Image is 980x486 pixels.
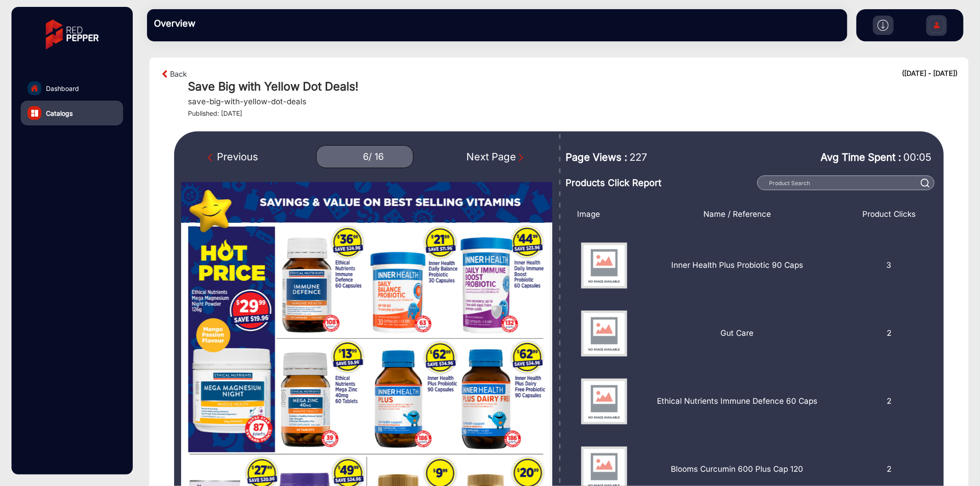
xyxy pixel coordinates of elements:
div: / 16 [368,151,384,163]
p: Ethical Nutrients Immune Defence 60 Caps [657,396,817,407]
img: prodSearch%20_white.svg [921,179,930,187]
input: Product Search [757,175,935,190]
span: 00:05 [904,151,932,163]
img: Next Page [516,153,526,162]
h4: Published: [DATE] [188,110,957,118]
p: Inner Health Plus Probiotic 90 Caps [671,260,803,271]
img: home [30,84,39,92]
div: Previous [208,149,258,164]
span: Page Views : [566,150,628,165]
h3: Products Click Report [566,177,753,188]
span: Dashboard [46,84,79,93]
h5: save-big-with-yellow-dot-deals [188,97,306,106]
div: ([DATE] - [DATE]) [902,68,957,79]
img: arrow-left-1.svg [160,68,170,79]
img: no-image.jpg [578,311,631,356]
h1: Save Big with Yellow Dot Deals! [188,79,957,93]
span: 227 [630,150,647,165]
p: Gut Care [721,328,754,339]
img: h2download.svg [878,20,889,31]
div: Product Clicks [844,209,935,220]
span: Avg Time Spent : [821,150,901,165]
div: 2 [844,311,935,356]
div: Next Page [467,149,526,164]
img: no-image.jpg [578,243,631,288]
div: Name / Reference [631,209,844,220]
span: Catalogs [46,108,73,118]
p: Blooms Curcumin 600 Plus Cap 120 [671,463,804,475]
img: catalog [31,110,38,117]
a: Dashboard [21,76,123,101]
div: 2 [844,379,935,424]
img: vmg-logo [39,11,105,57]
a: Catalogs [21,101,123,125]
img: Sign%20Up.svg [927,11,946,43]
div: 3 [844,243,935,288]
img: no-image.jpg [578,379,631,424]
div: Image [571,209,631,220]
h3: Overview [154,18,283,29]
img: Previous Page [208,153,217,162]
a: Back [170,68,187,79]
